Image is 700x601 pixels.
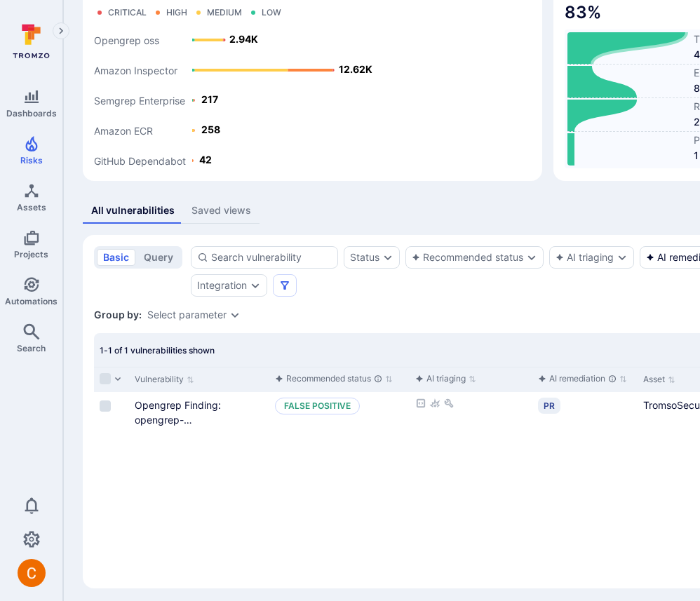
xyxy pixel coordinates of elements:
[538,373,627,384] button: Sort by function header() { return /*#__PURE__*/react__WEBPACK_IMPORTED_MODULE_0__.createElement(...
[410,392,532,434] div: Cell for aiCtx
[18,559,46,587] div: Camilo Rivera
[94,308,142,322] span: Group by:
[211,250,332,264] input: Search vulnerability
[532,392,638,434] div: Cell for aiCtx.remediationStatus
[56,25,66,37] i: Expand navigation menu
[17,202,46,212] span: Assets
[18,559,46,587] img: ACg8ocJuq_DPPTkXyD9OlTnVLvDrpObecjcADscmEHLMiTyEnTELew=s96-c
[617,252,628,263] button: Expand dropdown
[201,93,218,105] text: 217
[538,372,617,386] div: AI remediation
[166,7,187,18] div: High
[556,252,614,263] button: AI triaging
[201,123,220,135] text: 258
[443,398,455,412] div: Not fixable
[415,398,426,412] div: Not reachable
[20,155,43,166] span: Risks
[14,249,48,259] span: Projects
[415,373,476,384] button: Sort by function header() { return /*#__PURE__*/react__WEBPACK_IMPORTED_MODULE_0__.createElement(...
[53,22,69,39] button: Expand navigation menu
[350,252,379,263] button: Status
[565,1,601,24] span: 83 %
[269,392,410,434] div: Cell for aiCtx.triageStatus
[108,7,147,18] div: Critical
[229,309,241,320] button: Expand dropdown
[147,309,241,320] div: grouping parameters
[129,392,269,434] div: Cell for Vulnerability
[382,252,393,263] button: Expand dropdown
[250,280,261,291] button: Expand dropdown
[94,34,159,46] text: Opengrep oss
[135,399,261,470] a: Opengrep Finding: opengrep-rules.python.sqlalchemy.security.sqlalchemy-execute-raw-query
[643,374,675,385] button: Sort by Asset
[415,372,466,386] div: AI triaging
[275,372,382,386] div: Recommended status
[191,203,251,217] div: Saved views
[412,252,523,263] button: Recommended status
[273,274,297,297] button: Filters
[275,398,360,414] p: False positive
[91,203,175,217] div: All vulnerabilities
[100,400,111,412] span: Select row
[94,154,186,166] text: GitHub Dependabot
[229,33,258,45] text: 2.94K
[94,64,177,76] text: Amazon Inspector
[207,7,242,18] div: Medium
[275,373,393,384] button: Sort by function header() { return /*#__PURE__*/react__WEBPACK_IMPORTED_MODULE_0__.createElement(...
[5,296,58,306] span: Automations
[94,24,376,170] svg: Top integrations by vulnerabilities bar
[17,343,46,353] span: Search
[538,398,560,414] div: PR
[197,280,247,291] button: Integration
[262,7,281,18] div: Low
[100,345,215,356] span: 1-1 of 1 vulnerabilities shown
[135,374,194,385] button: Sort by Vulnerability
[199,154,212,166] text: 42
[94,94,185,107] text: Semgrep Enterprise
[97,249,135,266] button: basic
[147,309,227,320] button: Select parameter
[6,108,57,119] span: Dashboards
[429,398,440,412] div: Not exploitable
[94,124,153,136] text: Amazon ECR
[137,249,180,266] button: query
[526,252,537,263] button: Expand dropdown
[94,392,129,434] div: Cell for selection
[100,373,111,384] span: Select all rows
[339,63,372,75] text: 12.62K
